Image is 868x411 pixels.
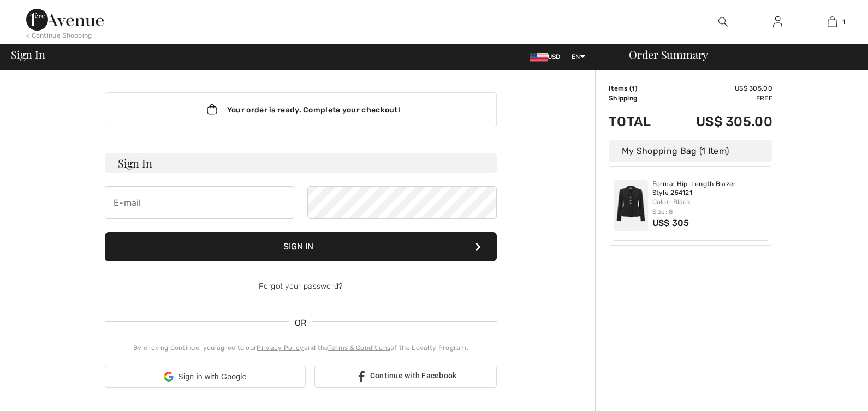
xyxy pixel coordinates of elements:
[652,197,768,217] div: Color: Black Size: 8
[26,9,104,31] img: 1ère Avenue
[259,282,342,291] a: Forgot your password?
[609,103,667,140] td: Total
[105,366,306,388] div: Sign in with Google
[257,344,304,352] a: Privacy Policy
[328,344,390,352] a: Terms & Conditions
[530,53,565,61] span: USD
[178,371,246,383] span: Sign in with Google
[616,49,861,60] div: Order Summary
[11,49,45,60] span: Sign In
[609,140,772,162] div: My Shopping Bag (1 Item)
[105,153,497,173] h3: Sign In
[572,53,585,61] span: EN
[26,31,92,40] div: < Continue Shopping
[614,180,648,231] img: Formal Hip-Length Blazer Style 254121
[609,84,667,93] td: Items ( )
[370,371,457,380] span: Continue with Facebook
[289,317,312,330] span: OR
[105,92,497,127] div: Your order is ready. Complete your checkout!
[632,85,635,92] span: 1
[105,232,497,261] button: Sign In
[530,53,548,62] img: US Dollar
[652,218,689,228] span: US$ 305
[105,186,294,219] input: E-mail
[609,93,667,103] td: Shipping
[105,343,497,353] div: By clicking Continue, you agree to our and the of the Loyalty Program.
[314,366,497,388] a: Continue with Facebook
